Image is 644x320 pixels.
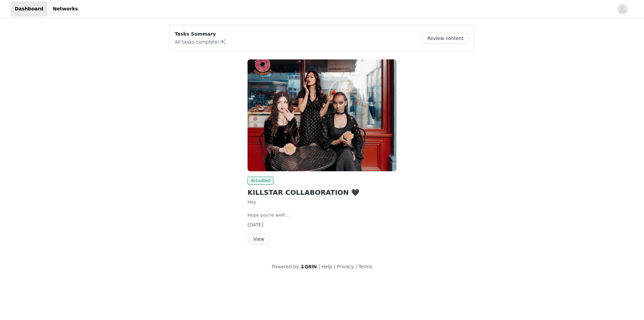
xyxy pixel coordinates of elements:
[248,212,396,219] p: Hope you're well!
[322,264,332,269] a: Help
[619,4,626,14] div: avatar
[248,234,270,244] button: View
[355,264,357,269] span: |
[334,264,335,269] span: |
[175,31,226,38] p: Tasks Summary
[248,177,273,185] span: Activated
[11,1,47,16] a: Dashboard
[358,264,372,269] a: Terms
[175,38,226,46] p: All tasks complete!
[337,264,354,269] a: Privacy
[319,264,320,269] span: |
[248,222,263,227] span: [DATE]
[422,33,469,44] button: Review content
[248,59,396,171] img: KILLSTAR - UK
[248,237,270,242] a: View
[301,264,317,269] img: logo
[248,187,396,197] h2: KILLSTAR COLLABORATION 🖤
[272,264,299,269] span: Powered by
[49,1,82,16] a: Networks
[248,199,396,205] p: Hey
